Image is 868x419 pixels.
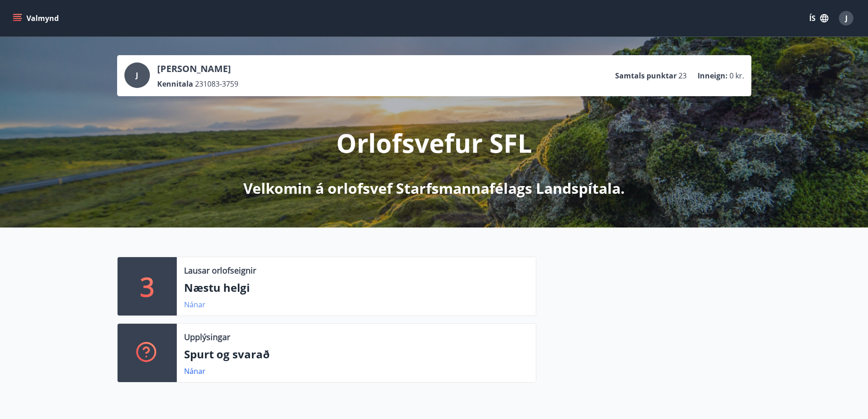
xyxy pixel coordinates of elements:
p: Inneign : [698,71,728,81]
span: 231083-3759 [195,79,238,89]
p: [PERSON_NAME] [157,62,238,75]
p: Samtals punktar [615,71,677,81]
span: J [845,13,847,23]
p: Lausar orlofseignir [184,264,256,276]
button: menu [11,10,62,26]
a: Nánar [184,366,205,376]
p: 3 [140,269,154,304]
p: Orlofsvefur SFL [336,125,532,160]
p: Spurt og svarað [184,347,529,362]
p: Velkomin á orlofsvef Starfsmannafélags Landspítala. [243,178,625,198]
p: Kennitala [157,79,193,89]
button: ÍS [804,10,833,26]
p: Næstu helgi [184,280,529,295]
span: 0 kr. [729,71,744,81]
span: J [136,70,138,80]
span: 23 [678,71,687,81]
p: Upplýsingar [184,331,230,343]
a: Nánar [184,300,205,310]
button: J [835,7,857,29]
